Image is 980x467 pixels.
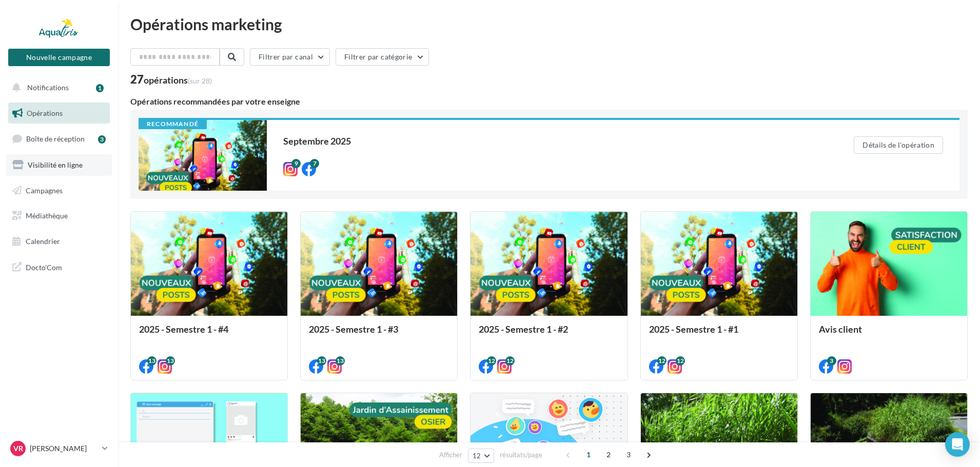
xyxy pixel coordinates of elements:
button: Filtrer par canal [250,48,330,66]
span: Notifications [27,83,69,92]
button: Nouvelle campagne [8,49,110,66]
div: 2025 - Semestre 1 - #4 [139,324,279,344]
span: Campagnes [26,186,63,194]
a: Docto'Com [6,256,112,278]
div: 2025 - Semestre 1 - #2 [479,324,619,344]
div: Avis client [819,324,959,344]
button: Filtrer par catégorie [336,48,429,66]
p: [PERSON_NAME] [30,443,98,454]
div: 12 [657,356,667,366]
div: 27 [130,74,212,85]
div: 12 [676,356,685,366]
div: 13 [336,356,345,366]
span: Opérations [27,109,63,117]
span: Visibilité en ligne [28,160,83,169]
div: 13 [166,356,175,366]
div: Open Intercom Messenger [945,432,970,457]
div: 13 [147,356,156,366]
span: 1 [580,446,597,463]
div: 12 [487,356,496,366]
div: 9 [291,159,301,168]
span: 2 [600,446,617,463]
div: 7 [310,159,319,168]
div: 2025 - Semestre 1 - #3 [309,324,449,344]
span: Docto'Com [26,260,62,274]
span: VR [13,443,23,454]
span: Calendrier [26,237,60,246]
span: Médiathèque [26,211,68,220]
span: 3 [620,446,637,463]
div: Septembre 2025 [283,136,813,146]
div: 3 [98,135,106,144]
button: 12 [468,449,494,463]
div: 3 [827,356,836,366]
div: Opérations recommandées par votre enseigne [130,97,968,106]
span: résultats/page [500,450,542,460]
a: Opérations [6,103,112,124]
a: VR [PERSON_NAME] [8,439,110,458]
a: Campagnes [6,180,112,201]
span: 12 [473,452,481,460]
span: Afficher [439,450,462,460]
a: Calendrier [6,231,112,252]
div: 12 [505,356,515,366]
div: opérations [144,75,212,85]
div: 2025 - Semestre 1 - #1 [649,324,789,344]
div: 13 [317,356,326,366]
span: (sur 28) [188,76,212,85]
a: Médiathèque [6,205,112,227]
button: Détails de l'opération [854,136,943,154]
span: Boîte de réception [26,134,85,143]
a: Visibilité en ligne [6,154,112,176]
a: Boîte de réception3 [6,128,112,150]
div: Opérations marketing [130,16,968,32]
div: 1 [96,84,104,92]
div: Recommandé [139,120,207,129]
button: Notifications 1 [6,77,108,98]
